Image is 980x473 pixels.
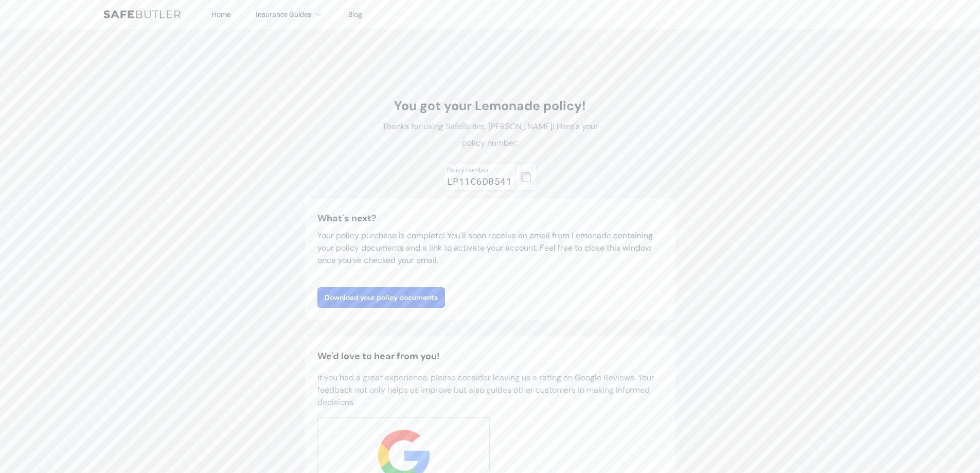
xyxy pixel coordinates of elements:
[447,174,512,188] div: LP11C6D0541
[317,211,663,225] h3: What's next?
[348,10,362,19] a: Blog
[317,287,445,308] a: Download your policy documents
[103,10,181,19] img: SafeButler Text Logo
[375,118,605,151] p: Thanks for using SafeButler, [PERSON_NAME]! Here's your policy number:
[256,8,324,21] button: Insurance Guides
[317,349,663,363] h2: We'd love to hear from you!
[317,230,663,267] p: Your policy purchase is complete! You'll soon receive an email from Lemonade containing your poli...
[317,372,663,409] p: If you had a great experience, please consider leaving us a rating on Google Reviews. Your feedba...
[211,10,231,19] a: Home
[447,166,512,174] div: Policy number
[375,98,605,114] h1: You got your Lemonade policy!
